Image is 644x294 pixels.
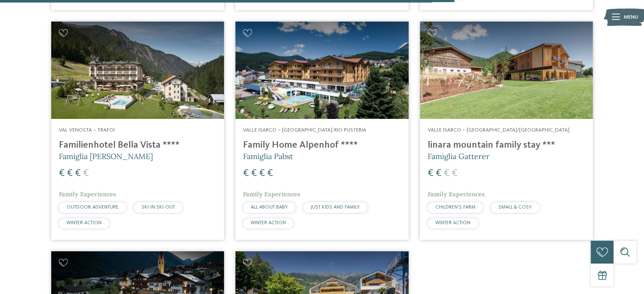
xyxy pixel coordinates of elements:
span: Family Experiences [59,190,116,198]
span: JUST KIDS AND FAMILY [311,205,360,210]
span: € [267,168,273,179]
span: € [452,168,458,179]
span: € [243,168,249,179]
span: € [436,168,442,179]
img: Cercate un hotel per famiglie? Qui troverete solo i migliori! [420,22,593,119]
span: ALL ABOUT BABY [251,205,288,210]
span: Famiglia Pabst [243,151,293,161]
span: Val Venosta – Trafoi [59,127,115,133]
span: Family Experiences [428,190,485,198]
span: Valle Isarco – [GEOGRAPHIC_DATA]/[GEOGRAPHIC_DATA] [428,127,569,133]
span: € [428,168,434,179]
span: € [444,168,450,179]
span: WINTER ACTION [251,220,286,225]
span: € [59,168,65,179]
span: Family Experiences [243,190,300,198]
span: CHILDREN’S FARM [435,205,475,210]
h4: linara mountain family stay *** [428,140,585,151]
img: Family Home Alpenhof **** [235,22,408,119]
span: Famiglia Gatterer [428,151,489,161]
a: Cercate un hotel per famiglie? Qui troverete solo i migliori! Valle Isarco – [GEOGRAPHIC_DATA]-Ri... [235,22,408,240]
span: WINTER ACTION [66,220,102,225]
span: € [83,168,89,179]
span: Valle Isarco – [GEOGRAPHIC_DATA]-Rio Pusteria [243,127,366,133]
span: SKI-IN SKI-OUT [141,205,175,210]
span: € [251,168,257,179]
h4: Familienhotel Bella Vista **** [59,140,216,151]
span: WINTER ACTION [435,220,470,225]
span: € [259,168,265,179]
a: Cercate un hotel per famiglie? Qui troverete solo i migliori! Val Venosta – Trafoi Familienhotel ... [51,22,224,240]
span: Famiglia [PERSON_NAME] [59,151,153,161]
a: Cercate un hotel per famiglie? Qui troverete solo i migliori! Valle Isarco – [GEOGRAPHIC_DATA]/[G... [420,22,593,240]
span: SMALL & COSY [498,205,532,210]
span: € [75,168,81,179]
h4: Family Home Alpenhof **** [243,140,401,151]
img: Cercate un hotel per famiglie? Qui troverete solo i migliori! [51,22,224,119]
span: € [67,168,73,179]
span: OUTDOOR ADVENTURE [66,205,119,210]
